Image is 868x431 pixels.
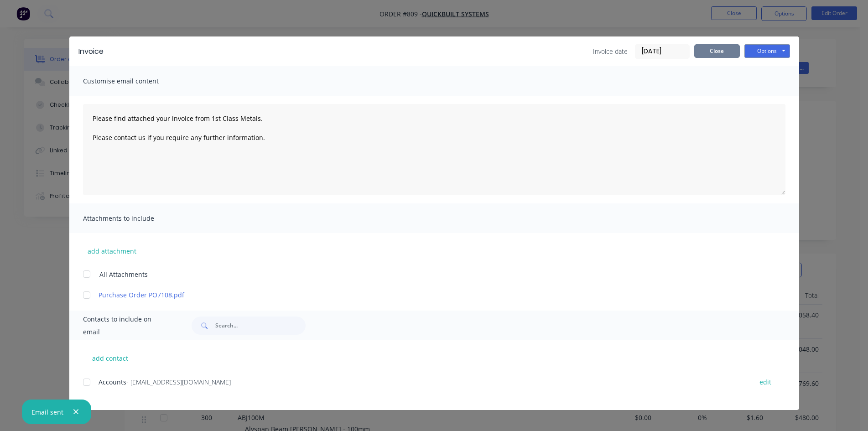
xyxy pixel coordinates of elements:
span: Customise email content [83,75,183,88]
span: Contacts to include on email [83,313,169,338]
button: add attachment [83,244,141,258]
button: edit [754,376,777,388]
span: Accounts [99,378,126,386]
span: Attachments to include [83,212,183,225]
span: All Attachments [99,270,148,279]
textarea: Please find attached your invoice from 1st Class Metals. Please contact us if you require any fur... [83,104,785,195]
div: Invoice [78,46,104,57]
button: Close [694,44,740,58]
div: Email sent [31,407,63,417]
button: add contact [83,351,138,365]
a: Purchase Order PO7108.pdf [99,290,743,300]
span: - [EMAIL_ADDRESS][DOMAIN_NAME] [126,378,231,386]
span: Invoice date [593,47,628,56]
input: Search... [215,317,306,335]
button: Options [744,44,790,58]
